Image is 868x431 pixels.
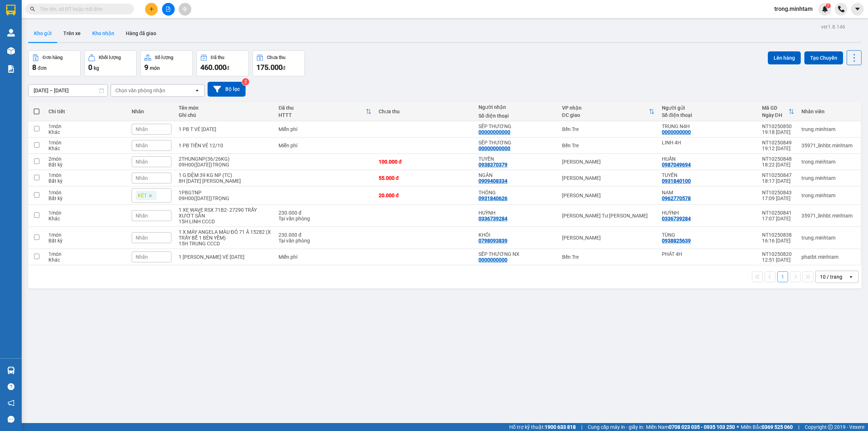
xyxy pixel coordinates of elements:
[762,251,795,257] div: NT10250820
[379,175,471,181] div: 55.000 đ
[826,3,831,8] sup: 7
[662,140,754,145] div: LINH 4H
[777,271,788,282] button: 1
[478,140,554,145] div: SẾP THƯƠNG
[662,190,754,195] div: NAM
[28,25,58,42] button: Kho gửi
[282,65,285,71] span: đ
[86,25,120,42] button: Kho nhận
[132,109,171,114] div: Nhãn
[762,172,795,178] div: NT10250847
[820,273,842,280] div: 10 / trang
[7,367,15,374] img: warehouse-icon
[768,51,801,64] button: Lên hàng
[478,216,507,221] div: 0336739284
[662,251,754,257] div: PHÁT 4H
[801,254,857,260] div: phatbt.minhtam
[662,232,754,238] div: TÙNG
[851,3,864,16] button: caret-down
[662,238,691,244] div: 0938825639
[7,47,15,55] img: warehouse-icon
[798,423,799,431] span: |
[48,251,124,257] div: 1 món
[562,175,655,181] div: [PERSON_NAME]
[145,3,158,16] button: plus
[478,123,554,129] div: SẾP THƯƠNG
[562,193,655,198] div: [PERSON_NAME]
[762,140,795,145] div: NT10250849
[762,190,795,195] div: NT10250843
[48,190,124,195] div: 1 món
[562,143,655,148] div: Bến Tre
[278,254,371,260] div: Miễn phí
[136,235,148,241] span: Nhãn
[801,175,857,181] div: trung.minhtam
[379,109,471,114] div: Chưa thu
[769,4,818,13] span: trong.minhtam
[179,178,271,184] div: 8H 13/05/2025 TRUNG
[762,123,795,129] div: NT10250850
[801,213,857,219] div: 35971_linhbt.minhtam
[38,65,47,71] span: đơn
[669,424,735,430] strong: 0708 023 035 - 0935 103 250
[801,193,857,198] div: trong.minhtam
[278,216,371,221] div: Tại văn phòng
[662,216,691,221] div: 0336739284
[838,6,844,12] img: phone-icon
[278,210,371,216] div: 230.000 đ
[762,257,795,263] div: 12:51 [DATE]
[478,104,554,110] div: Người nhận
[179,219,271,224] div: 15H LINH CCCD
[8,383,14,390] span: question-circle
[804,51,843,64] button: Tạo Chuyến
[801,143,857,148] div: 35971_linhbt.minhtam
[662,129,691,135] div: 0000000000
[28,50,81,76] button: Đơn hàng8đơn
[762,238,795,244] div: 16:16 [DATE]
[194,88,200,93] svg: open
[801,126,857,132] div: trung.minhtam
[741,423,793,431] span: Miền Bắc
[48,140,124,145] div: 1 món
[58,25,86,42] button: Trên xe
[136,254,148,260] span: Nhãn
[562,213,655,219] div: [PERSON_NAME] Tư [PERSON_NAME]
[182,7,187,12] span: aim
[801,235,857,241] div: trung.minhtam
[179,172,271,178] div: 1 G ĐỆM 39 KG NP (TC)
[196,50,249,76] button: Đã thu460.000đ
[179,3,191,16] button: aim
[379,193,471,198] div: 20.000 đ
[88,63,92,72] span: 0
[48,238,124,244] div: Bất kỳ
[762,210,795,216] div: NT10250841
[828,424,833,430] span: copyright
[662,210,754,216] div: HUỲNH
[166,7,171,12] span: file-add
[48,216,124,221] div: Khác
[821,23,845,31] div: ver 1.8.146
[136,126,148,132] span: Nhãn
[478,162,507,168] div: 0938370379
[827,3,829,8] span: 7
[179,254,271,260] div: 1 PB TIỀN VÉ 12/10/25
[200,63,226,72] span: 460.000
[478,232,554,238] div: KHÔI
[94,65,99,71] span: kg
[179,229,271,241] div: 1 X MÁY ANGELA MÀU ĐỎ 71 Â 15282 (X TRẦY BỂ 1 BÊN YẾM)
[278,143,371,148] div: Miễn phí
[478,238,507,244] div: 0798093839
[179,126,271,132] div: 1 PB T VÉ 12/10/2025
[478,190,554,195] div: THÔNG
[737,426,739,428] span: ⚪️
[8,416,14,423] span: message
[179,162,271,168] div: 09H00(13/10/2025)TRỌNG
[43,55,63,60] div: Đơn hàng
[155,55,173,60] div: Số lượng
[149,7,154,12] span: plus
[48,109,124,114] div: Chi tiết
[478,172,554,178] div: NGÂN
[48,123,124,129] div: 1 món
[762,105,789,111] div: Mã GD
[179,207,271,219] div: 1 XE WAVE RSX 71B2- 27290 TRẦY XƯỚT SẴN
